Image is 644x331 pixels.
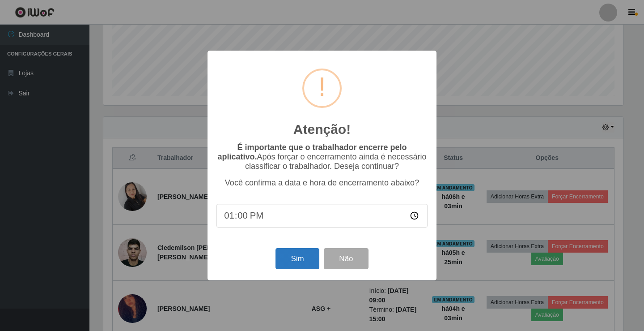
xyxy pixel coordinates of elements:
[324,248,368,269] button: Não
[217,143,407,161] b: É importante que o trabalhador encerre pelo aplicativo.
[216,143,428,171] p: Após forçar o encerramento ainda é necessário classificar o trabalhador. Deseja continuar?
[293,121,351,138] h2: Atenção!
[275,248,319,269] button: Sim
[216,178,428,188] p: Você confirma a data e hora de encerramento abaixo?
